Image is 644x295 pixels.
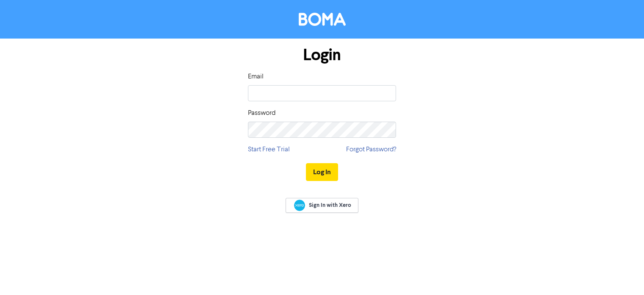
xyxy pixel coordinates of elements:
[294,200,305,211] img: Xero logo
[602,254,644,295] iframe: Chat Widget
[248,145,290,155] a: Start Free Trial
[248,108,275,118] label: Password
[306,163,338,181] button: Log In
[248,45,396,65] h1: Login
[346,145,396,155] a: Forgot Password?
[309,201,351,209] span: Sign In with Xero
[248,72,264,82] label: Email
[299,13,346,26] img: BOMA Logo
[286,198,358,213] a: Sign In with Xero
